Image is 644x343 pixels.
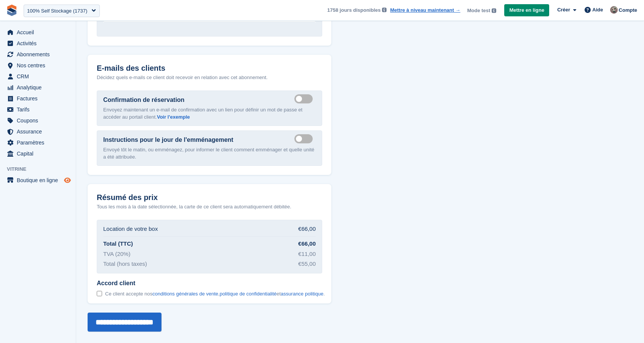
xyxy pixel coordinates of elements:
span: Capital [17,148,62,159]
div: €11,00 [298,250,316,259]
a: menu [4,27,72,38]
h2: Résumé des prix [97,193,322,202]
a: menu [4,137,72,148]
h2: E-mails des clients [97,64,322,73]
p: Tous les mois à la date sélectionnée, la carte de ce client sera automatiquement débitée. [97,203,291,211]
a: menu [4,49,72,60]
img: icon-info-grey-7440780725fd019a000dd9b08b2336e03edf1995a4989e88bcd33f0948082b44.svg [492,8,496,13]
span: Nos centres [17,60,62,71]
img: stora-icon-8386f47178a22dfd0bd8f6a31ec36ba5ce8667c1dd55bd0f319d3a0aa187defe.svg [6,5,18,16]
span: Mettre en ligne [509,6,544,14]
span: Boutique en ligne [17,175,62,186]
a: Mettre en ligne [504,4,549,17]
a: Voir l'exemple [157,114,190,120]
p: Envoyez maintenant un e-mail de confirmation avec un lien pour définir un mot de passe et accéder... [103,106,316,121]
a: Boutique d'aperçu [63,176,72,185]
span: Vitrine [7,165,76,173]
div: TVA (20%) [103,250,130,259]
a: menu [4,104,72,115]
span: CRM [17,71,62,82]
span: Factures [17,93,62,104]
span: Accord client [97,279,325,287]
a: menu [4,175,72,186]
p: Envoyé tôt le matin, ou emménagez, pour informer le client comment emménager et quelle unité a ét... [103,146,316,161]
img: icon-info-grey-7440780725fd019a000dd9b08b2336e03edf1995a4989e88bcd33f0948082b44.svg [382,8,387,12]
div: Total (TTC) [103,240,133,248]
span: Analytique [17,82,62,93]
span: Abonnements [17,49,62,60]
span: Mode test [467,7,491,14]
a: menu [4,71,72,82]
div: €55,00 [298,260,316,268]
span: Activités [17,38,62,49]
span: Paramètres [17,137,62,148]
a: assurance politique [281,291,323,297]
a: Mettre à niveau maintenant → [390,6,460,14]
a: menu [4,93,72,104]
span: Coupons [17,115,62,126]
span: Compte [619,6,637,14]
div: Total (hors taxes) [103,260,147,268]
div: €66,00 [298,225,316,233]
a: menu [4,115,72,126]
div: 100% Self Stockage (1737) [27,7,87,15]
a: politique de confidentialité [220,291,277,297]
a: menu [4,38,72,49]
span: Aide [592,6,603,14]
label: Send booking confirmation email [294,98,316,100]
span: 1758 jours disponibles [327,6,380,14]
input: Accord client Ce client accepte nosconditions générales de vente,politique de confidentialitéetas... [97,291,102,296]
a: menu [4,126,72,137]
img: Cristina (100%) [610,6,618,14]
a: menu [4,82,72,93]
a: menu [4,60,72,71]
span: Accueil [17,27,62,38]
span: Ce client accepte nos , et . [105,291,325,297]
span: Assurance [17,126,62,137]
div: Location de votre box [103,225,158,233]
a: conditions générales de vente [152,291,218,297]
div: €66,00 [298,240,316,248]
label: Instructions pour le jour de l'emménagement [103,135,233,145]
label: Send move in day email [294,138,316,140]
p: Décidez quels e-mails ce client doit recevoir en relation avec cet abonnement. [97,74,322,81]
span: Tarifs [17,104,62,115]
a: menu [4,148,72,159]
label: Confirmation de réservation [103,95,184,105]
span: Créer [557,6,570,14]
